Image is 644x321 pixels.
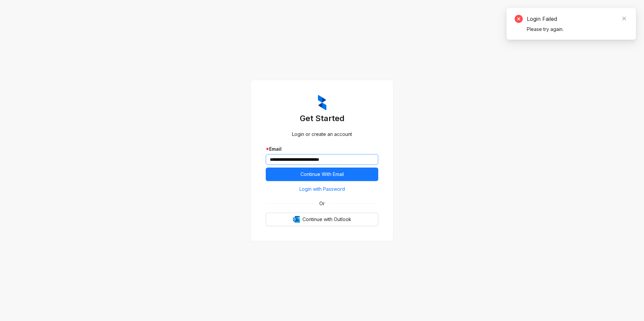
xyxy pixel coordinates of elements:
[527,26,628,33] div: Please try again.
[293,216,300,223] img: Outlook
[299,185,345,193] span: Login with Password
[266,213,378,226] button: OutlookContinue with Outlook
[302,216,351,223] span: Continue with Outlook
[300,171,344,178] span: Continue With Email
[266,184,378,194] button: Login with Password
[527,15,628,23] div: Login Failed
[266,113,378,124] h3: Get Started
[622,16,626,21] span: close
[515,15,523,23] span: close-circle
[318,95,326,110] img: ZumaIcon
[266,131,378,138] div: Login or create an account
[266,168,378,181] button: Continue With Email
[620,15,628,22] a: Close
[315,200,329,207] span: Or
[266,145,378,153] div: Email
